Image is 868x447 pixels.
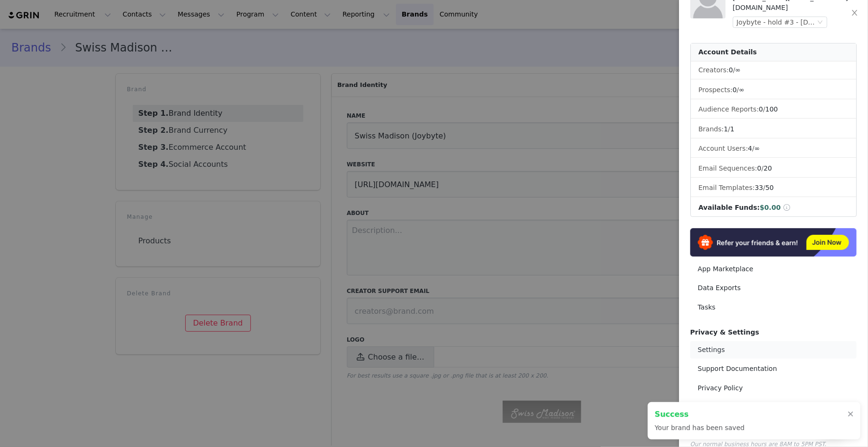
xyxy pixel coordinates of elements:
li: Prospects: [691,81,856,99]
span: / [757,164,772,172]
a: Tasks [690,299,857,316]
li: Brands: [691,120,856,138]
span: / [724,125,735,133]
a: Terms of Use [690,398,857,416]
p: Your brand has been saved [655,423,745,433]
span: 0 [729,66,733,74]
span: 4 [748,145,752,152]
span: / [748,145,760,152]
li: Email Sequences: [691,160,856,178]
li: Creators: [691,61,856,79]
a: Data Exports [690,279,857,297]
img: Refer & Earn [690,228,857,257]
a: Privacy Policy [690,379,857,397]
a: Support Documentation [690,360,857,378]
span: 20 [764,164,772,172]
span: 1 [724,125,728,133]
a: Settings [690,341,857,359]
span: 1 [730,125,734,133]
li: Account Users: [691,140,856,158]
span: ∞ [739,86,745,94]
span: ∞ [755,145,760,152]
span: Available Funds: [698,204,760,211]
span: 0 [759,105,763,113]
div: Account Details [691,43,856,61]
i: icon: close [851,9,859,17]
span: / [729,66,740,74]
div: Joybyte - hold #3 - [DATE] [737,17,816,27]
li: Email Templates: [691,179,856,197]
span: / [732,86,744,94]
span: 0 [732,86,737,94]
span: 33 [755,184,763,191]
a: App Marketplace [690,260,857,278]
li: Audience Reports: / [691,101,856,119]
h2: Success [655,409,745,420]
i: icon: down [817,19,823,26]
span: $0.00 [760,204,781,211]
span: / [755,184,773,191]
span: 50 [765,184,774,191]
span: Privacy & Settings [690,328,759,336]
span: ∞ [735,66,741,74]
span: 100 [765,105,778,113]
span: 0 [757,164,761,172]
